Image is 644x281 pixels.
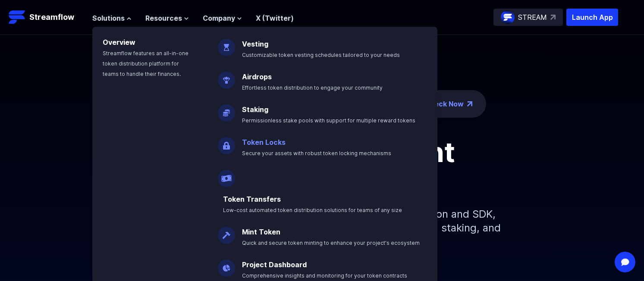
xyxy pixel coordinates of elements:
[223,207,402,213] span: Low-cost automated token distribution solutions for teams of any size
[218,220,235,244] img: Mint Token
[518,12,547,22] p: STREAM
[242,117,415,124] span: Permissionless stake pools with support for multiple reward tokens
[242,72,272,81] a: Airdrops
[425,99,464,109] a: Check Now
[256,14,294,22] a: X (Twitter)
[29,11,74,23] p: Streamflow
[501,10,515,24] img: streamflow-logo-circle.png
[145,13,189,23] button: Resources
[223,195,281,203] a: Token Transfers
[218,97,235,122] img: Staking
[566,9,618,26] button: Launch App
[103,38,135,47] a: Overview
[467,101,472,106] img: top-right-arrow.png
[242,52,400,58] span: Customizable token vesting schedules tailored to your needs
[103,50,188,77] span: Streamflow features an all-in-one token distribution platform for teams to handle their finances.
[218,163,235,187] img: Payroll
[218,32,235,56] img: Vesting
[218,253,235,277] img: Project Dashboard
[242,240,420,246] span: Quick and secure token minting to enhance your project's ecosystem
[242,272,407,279] span: Comprehensive insights and monitoring for your token contracts
[615,252,635,272] div: Open Intercom Messenger
[242,138,286,147] a: Token Locks
[218,65,235,89] img: Airdrops
[92,13,132,23] button: Solutions
[242,150,391,156] span: Secure your assets with robust token locking mechanisms
[203,13,242,23] button: Company
[242,228,280,236] a: Mint Token
[145,13,182,23] span: Resources
[550,15,556,20] img: top-right-arrow.svg
[242,40,268,48] a: Vesting
[203,13,235,23] span: Company
[9,9,26,26] img: Streamflow Logo
[242,260,307,269] a: Project Dashboard
[493,9,563,26] a: STREAM
[242,84,383,91] span: Effortless token distribution to engage your community
[9,9,84,26] a: Streamflow
[242,105,268,114] a: Staking
[218,130,235,154] img: Token Locks
[92,13,125,23] span: Solutions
